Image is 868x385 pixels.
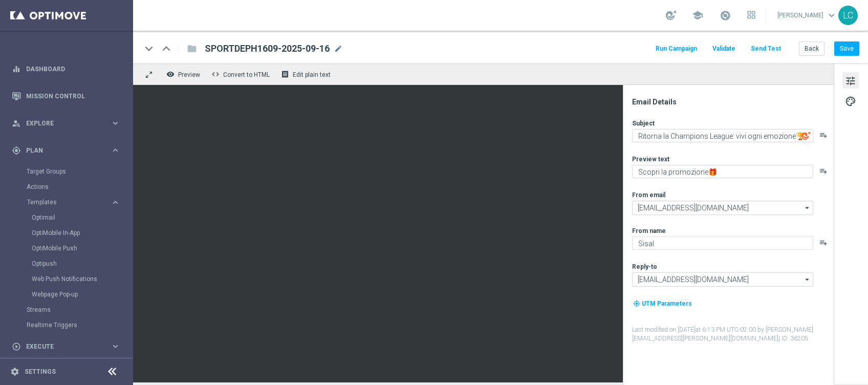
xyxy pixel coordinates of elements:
[632,272,813,287] input: Select
[27,164,132,179] div: Target Groups
[842,93,859,109] button: palette
[632,97,833,106] div: Email Details
[842,72,859,89] button: tune
[278,68,335,81] button: receipt Edit plain text
[12,146,21,155] i: gps_fixed
[776,8,838,23] a: [PERSON_NAME]keyboard_arrow_down
[838,6,858,25] div: LC
[27,167,106,176] a: Target Groups
[27,199,100,205] span: Templates
[12,65,21,74] i: equalizer
[27,302,132,317] div: Streams
[111,198,120,207] i: keyboard_arrow_right
[845,74,856,88] span: tune
[632,298,693,309] button: my_location UTM Parameters
[27,179,132,195] div: Actions
[11,65,121,73] button: equalizer Dashboard
[712,45,735,52] span: Validate
[223,71,270,78] span: Convert to HTML
[778,335,808,342] span: | ID: 36205
[819,239,828,247] button: playlist_add
[111,341,120,351] i: keyboard_arrow_right
[111,118,120,128] i: keyboard_arrow_right
[826,10,837,21] span: keyboard_arrow_down
[632,227,666,235] label: From name
[27,199,111,205] div: Templates
[801,131,811,140] img: optiGenie.svg
[12,342,21,351] i: play_circle_outline
[12,82,120,110] div: Mission Control
[654,42,699,56] button: Run Campaign
[26,147,111,154] span: Plan
[819,167,828,175] button: playlist_add
[692,10,703,21] span: school
[32,213,106,222] a: Optimail
[166,70,175,78] i: remove_red_eye
[32,256,132,271] div: Optipush
[845,95,856,108] span: palette
[32,241,132,256] div: OptiMobile Push
[632,155,669,163] label: Preview text
[111,145,120,155] i: keyboard_arrow_right
[32,210,132,225] div: Optimail
[26,344,111,350] span: Execute
[26,120,111,126] span: Explore
[819,131,828,139] button: playlist_add
[32,275,106,283] a: Web Push Notifications
[12,55,120,82] div: Dashboard
[209,68,274,81] button: code Convert to HTML
[32,271,132,287] div: Web Push Notifications
[27,321,106,329] a: Realtime Triggers
[27,306,106,314] a: Streams
[25,369,56,375] a: Settings
[12,119,111,128] div: Explore
[632,119,655,127] label: Subject
[632,191,665,199] label: From email
[27,317,132,333] div: Realtime Triggers
[11,146,121,155] button: gps_fixed Plan keyboard_arrow_right
[749,42,783,56] button: Send Test
[12,146,111,155] div: Plan
[834,41,859,56] button: Save
[11,92,121,100] button: Mission Control
[27,195,132,302] div: Templates
[281,70,289,78] i: receipt
[11,343,121,351] button: play_circle_outline Execute keyboard_arrow_right
[211,70,220,78] span: code
[632,326,833,343] label: Last modified on [DATE] at 6:13 PM UTC-02:00 by [PERSON_NAME][EMAIL_ADDRESS][PERSON_NAME][DOMAIN_...
[32,225,132,241] div: OptiMobile In-App
[802,273,813,286] i: arrow_drop_down
[32,229,106,237] a: OptiMobile In-App
[32,287,132,302] div: Webpage Pop-up
[27,198,121,206] button: Templates keyboard_arrow_right
[26,55,120,82] a: Dashboard
[205,42,330,55] span: SPORTDEPH1609-2025-09-16
[799,41,824,56] button: Back
[10,367,19,376] i: settings
[334,44,343,53] span: mode_edit
[12,119,21,128] i: person_search
[802,201,813,215] i: arrow_drop_down
[632,201,813,215] input: Select
[633,300,640,307] i: my_location
[293,71,331,78] span: Edit plain text
[32,244,106,252] a: OptiMobile Push
[32,290,106,298] a: Webpage Pop-up
[32,260,106,268] a: Optipush
[632,263,657,271] label: Reply-to
[26,82,120,110] a: Mission Control
[11,119,121,127] button: person_search Explore keyboard_arrow_right
[12,342,111,351] div: Execute
[27,183,106,191] a: Actions
[164,68,205,81] button: remove_red_eye Preview
[711,42,737,56] button: Validate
